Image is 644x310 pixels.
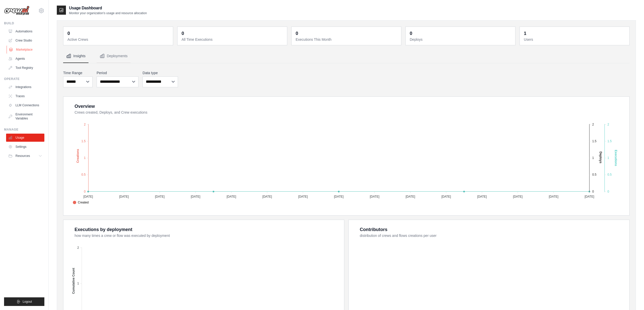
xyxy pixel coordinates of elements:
[72,268,75,294] text: Cumulative Count
[6,92,44,100] a: Traces
[441,195,451,198] tspan: [DATE]
[607,139,612,143] tspan: 1.5
[4,297,44,306] button: Logout
[614,150,618,166] text: Executions
[262,195,272,198] tspan: [DATE]
[23,300,32,304] span: Logout
[63,49,630,63] nav: Tabs
[585,195,594,198] tspan: [DATE]
[360,226,387,233] div: Contributors
[97,49,131,63] button: Deployments
[6,55,44,63] a: Agents
[549,195,559,198] tspan: [DATE]
[4,128,44,132] div: Manage
[6,143,44,151] a: Settings
[592,190,594,193] tspan: 0
[607,122,609,126] tspan: 2
[75,233,338,238] dt: how many times a crew or flow was executed by deployment
[75,226,132,233] div: Executions by deployment
[69,5,147,11] h2: Usage Dashboard
[155,195,165,198] tspan: [DATE]
[67,37,170,42] dt: Active Crews
[4,21,44,25] div: Build
[75,103,95,110] div: Overview
[142,70,178,75] label: Data type
[6,27,44,35] a: Automations
[370,195,379,198] tspan: [DATE]
[119,195,129,198] tspan: [DATE]
[6,134,44,142] a: Usage
[607,173,612,176] tspan: 0.5
[298,195,308,198] tspan: [DATE]
[69,11,147,15] p: Monitor your organization's usage and resource allocation
[6,152,44,160] button: Resources
[406,195,415,198] tspan: [DATE]
[227,195,236,198] tspan: [DATE]
[81,139,86,143] tspan: 1.5
[524,37,626,42] dt: Users
[191,195,200,198] tspan: [DATE]
[4,77,44,81] div: Operate
[524,30,526,37] div: 1
[477,195,487,198] tspan: [DATE]
[599,151,602,163] text: Deploys
[513,195,523,198] tspan: [DATE]
[607,156,609,160] tspan: 1
[592,173,597,176] tspan: 0.5
[6,101,44,109] a: LLM Connections
[76,149,80,163] text: Creations
[6,83,44,91] a: Integrations
[81,173,86,176] tspan: 0.5
[592,122,594,126] tspan: 2
[84,190,86,193] tspan: 0
[296,30,298,37] div: 0
[77,282,79,285] tspan: 1
[77,246,79,249] tspan: 2
[607,190,609,193] tspan: 0
[84,122,86,126] tspan: 2
[4,6,29,15] img: Logo
[75,110,623,115] dt: Crews created, Deploys, and Crew executions
[410,37,512,42] dt: Deploys
[360,233,623,238] dt: distribution of crews and flows creations per user
[97,70,138,75] label: Period
[6,64,44,72] a: Tool Registry
[63,49,88,63] button: Insights
[592,139,597,143] tspan: 1.5
[182,37,284,42] dt: All Time Executions
[63,70,93,75] label: Time Range
[84,156,86,160] tspan: 1
[182,30,184,37] div: 0
[6,110,44,122] a: Environment Variables
[67,30,70,37] div: 0
[7,46,45,54] a: Marketplace
[410,30,412,37] div: 0
[296,37,398,42] dt: Executions This Month
[83,195,93,198] tspan: [DATE]
[73,200,89,205] span: Created
[592,156,594,160] tspan: 1
[6,36,44,45] a: Crew Studio
[334,195,344,198] tspan: [DATE]
[15,154,30,158] span: Resources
